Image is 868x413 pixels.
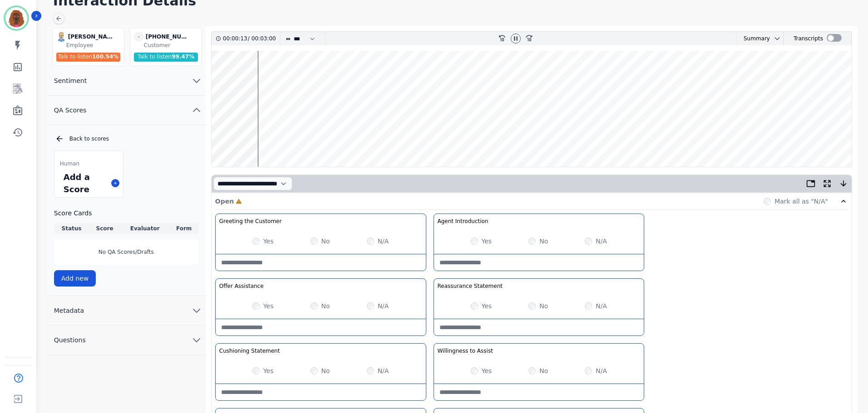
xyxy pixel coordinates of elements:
div: Talk to listen [56,53,121,62]
th: Form [170,223,198,234]
h3: Cushioning Statement [219,347,280,355]
label: N/A [596,301,607,311]
label: No [539,366,548,375]
span: Human [60,160,79,167]
div: Add a Score [62,169,108,197]
div: Back to scores [55,134,198,143]
label: Yes [482,237,492,246]
button: QA Scores chevron up [47,96,206,125]
label: No [539,237,548,246]
div: 00:03:00 [250,32,275,45]
svg: chevron down [191,335,202,345]
label: No [321,237,330,246]
span: Sentiment [47,76,94,85]
button: Sentiment chevron down [47,66,206,96]
span: Metadata [47,306,91,315]
span: 99.47 % [172,53,194,60]
div: [PERSON_NAME] [68,32,113,42]
th: Status [54,223,89,234]
div: Summary [736,32,770,45]
button: Questions chevron down [47,326,206,355]
label: N/A [378,301,389,311]
h3: Reassurance Statement [438,282,503,290]
label: N/A [596,237,607,246]
svg: chevron up [191,105,202,116]
label: Yes [263,366,274,375]
h3: Score Cards [54,209,198,218]
label: Yes [263,237,274,246]
label: N/A [378,366,389,375]
div: [PHONE_NUMBER] [146,32,191,42]
label: No [321,366,330,375]
h3: Agent Introduction [438,218,488,225]
label: Yes [482,366,492,375]
button: Metadata chevron down [47,296,206,326]
label: Yes [263,301,274,311]
button: Add new [54,270,96,287]
span: 100.54 % [92,53,118,60]
label: N/A [378,237,389,246]
div: 00:00:13 [223,32,248,45]
div: / [223,32,278,45]
div: Customer [144,42,200,49]
th: Evaluator [120,223,170,234]
span: Questions [47,335,93,345]
span: - [134,32,144,42]
div: Transcripts [794,32,823,45]
h3: Offer Assistance [219,282,264,290]
label: N/A [596,366,607,375]
svg: chevron down [774,35,781,42]
svg: chevron down [191,75,202,86]
button: chevron down [770,35,781,42]
h3: Greeting the Customer [219,218,282,225]
th: Score [89,223,120,234]
label: Yes [482,301,492,311]
svg: chevron down [191,305,202,316]
div: Employee [66,42,122,49]
label: No [539,301,548,311]
div: No QA Scores/Drafts [54,239,198,265]
div: Talk to listen [134,53,198,62]
h3: Willingness to Assist [438,347,493,355]
img: Bordered avatar [5,7,27,29]
label: No [321,301,330,311]
p: Open [215,197,234,206]
span: QA Scores [47,106,94,115]
label: Mark all as "N/A" [774,197,828,206]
